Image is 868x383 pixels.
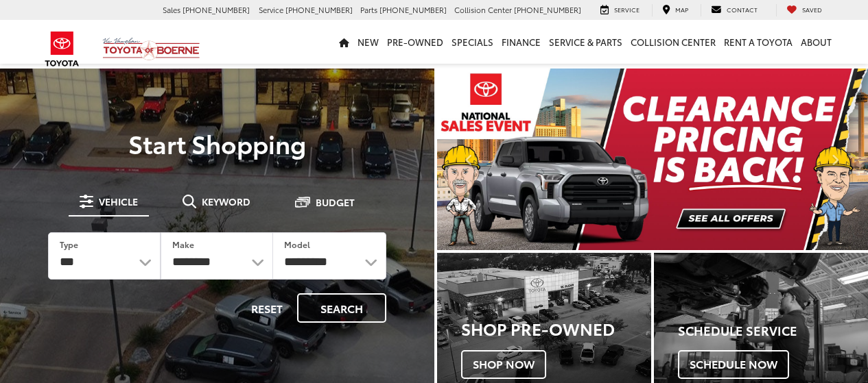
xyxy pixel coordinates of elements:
[316,197,355,207] span: Budget
[802,5,822,14] span: Saved
[297,293,386,323] button: Search
[447,20,497,64] a: Specials
[335,20,353,64] a: Home
[720,20,797,64] a: Rent a Toyota
[172,238,194,250] label: Make
[284,238,310,250] label: Model
[652,4,699,16] a: Map
[36,27,88,71] img: Toyota
[437,96,502,223] button: Click to view previous picture.
[183,4,250,15] span: [PHONE_NUMBER]
[163,4,180,15] span: Sales
[383,20,447,64] a: Pre-Owned
[514,4,581,15] span: [PHONE_NUMBER]
[614,5,640,14] span: Service
[60,238,78,250] label: Type
[678,324,868,338] h4: Schedule Service
[727,5,758,14] span: Contact
[379,4,447,15] span: [PHONE_NUMBER]
[804,96,868,223] button: Click to view next picture.
[701,4,768,16] a: Contact
[461,319,651,337] h3: Shop Pre-Owned
[675,5,688,14] span: Map
[797,20,836,64] a: About
[461,350,546,379] span: Shop Now
[454,4,512,15] span: Collision Center
[497,20,545,64] a: Finance
[202,197,250,206] span: Keyword
[285,4,353,15] span: [PHONE_NUMBER]
[259,4,283,15] span: Service
[626,20,720,64] a: Collision Center
[678,350,789,379] span: Schedule Now
[776,4,832,16] a: My Saved Vehicles
[239,293,294,323] button: Reset
[360,4,377,15] span: Parts
[29,129,406,157] p: Start Shopping
[590,4,650,16] a: Service
[353,20,383,64] a: New
[102,37,200,61] img: Vic Vaughan Toyota of Boerne
[545,20,626,64] a: Service & Parts: Opens in a new tab
[99,197,138,206] span: Vehicle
